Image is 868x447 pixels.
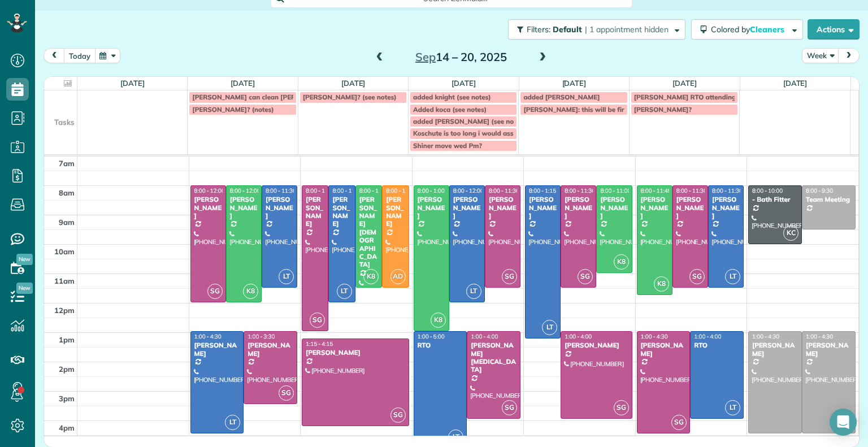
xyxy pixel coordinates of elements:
span: Filters: [527,24,550,34]
a: [DATE] [231,79,255,88]
button: prev [44,48,65,63]
span: 1:00 - 4:00 [694,333,721,340]
span: Sep [415,50,436,64]
span: [PERSON_NAME]? [634,105,692,114]
span: 1:00 - 4:00 [471,333,498,340]
span: 8:00 - 1:15 [529,187,556,194]
span: K8 [363,269,379,284]
div: [PERSON_NAME][DEMOGRAPHIC_DATA] [359,196,379,268]
span: LT [279,269,294,284]
button: today [64,48,96,63]
span: 8:00 - 11:30 [712,187,743,194]
span: SG [390,407,406,423]
span: K8 [654,276,669,292]
span: [PERSON_NAME]? (notes) [192,105,274,114]
span: 8:00 - 12:00 [230,187,261,194]
div: [PERSON_NAME] [229,196,258,220]
button: Colored byCleaners [691,19,803,40]
span: AD [390,269,406,284]
span: K8 [614,254,629,270]
span: Koschute is too long i would assign kelsey [413,129,544,137]
span: LT [337,284,352,299]
div: [PERSON_NAME] [528,196,557,220]
h2: 14 – 20, 2025 [390,51,532,63]
span: 1:00 - 3:30 [248,333,275,340]
span: 12pm [54,306,75,315]
div: [PERSON_NAME] [385,196,405,228]
div: Team Meeting [805,196,852,203]
span: 11am [54,276,75,285]
span: 1:00 - 4:30 [194,333,222,340]
button: Week [802,48,839,63]
span: 8:00 - 12:00 [332,187,363,194]
span: 8:00 - 11:30 [386,187,416,194]
span: LT [725,400,740,415]
span: 1:00 - 4:00 [565,333,592,340]
span: LT [466,284,481,299]
span: K8 [431,313,446,328]
div: [PERSON_NAME] [194,341,241,358]
div: [PERSON_NAME] [332,196,351,228]
div: [PERSON_NAME] [194,196,223,220]
span: 3pm [59,394,75,403]
span: 8:00 - 11:00 [600,187,631,194]
div: [PERSON_NAME] [640,341,687,358]
span: 9am [59,218,75,227]
span: SG [310,313,325,328]
div: RTO [693,341,740,349]
span: New [16,254,33,265]
span: K8 [243,284,258,299]
span: SG [279,385,294,401]
span: 8:00 - 10:00 [752,187,783,194]
span: [PERSON_NAME] RTO attending Wedding [634,93,766,101]
div: [PERSON_NAME] [305,349,406,357]
span: KC [783,225,798,241]
div: [PERSON_NAME] [305,196,325,228]
span: 8:00 - 12:00 [453,187,484,194]
span: added [PERSON_NAME] [523,93,600,101]
div: [PERSON_NAME][MEDICAL_DATA] [470,341,517,374]
span: 8:00 - 11:30 [266,187,296,194]
button: next [838,48,860,63]
span: 8am [59,188,75,197]
span: LT [725,269,740,284]
span: 4pm [59,423,75,432]
span: | 1 appointment hidden [585,24,669,34]
div: [PERSON_NAME] [247,341,294,358]
span: Colored by [711,24,788,34]
div: - Bath Fitter [752,196,798,203]
button: Filters: Default | 1 appointment hidden [508,19,685,40]
div: [PERSON_NAME] [752,341,798,358]
span: added [PERSON_NAME] (see notes) [413,117,526,125]
span: SG [578,269,593,284]
span: SG [671,415,687,430]
div: [PERSON_NAME] [564,341,628,349]
span: Shiner move wed Pm? [413,141,482,150]
span: 8:00 - 11:45 [641,187,671,194]
span: 1:00 - 5:00 [418,333,445,340]
div: [PERSON_NAME] [488,196,517,220]
div: [PERSON_NAME] [417,196,446,220]
span: 8:00 - 12:00 [194,187,225,194]
span: [PERSON_NAME] can clean [PERSON_NAME] [192,93,335,101]
span: SG [502,400,517,415]
span: SG [614,400,629,415]
span: 1:00 - 4:30 [641,333,668,340]
span: SG [207,284,223,299]
span: 8:00 - 11:30 [489,187,519,194]
span: 8:00 - 9:30 [806,187,833,194]
a: [DATE] [341,79,366,88]
a: [DATE] [452,79,476,88]
span: New [16,283,33,294]
span: 1:15 - 4:15 [306,340,333,348]
span: 1:00 - 4:30 [806,333,833,340]
span: [PERSON_NAME]? (see notes) [303,93,397,101]
span: 7am [59,159,75,168]
span: Cleaners [750,24,786,34]
div: [PERSON_NAME] [265,196,294,220]
a: Filters: Default | 1 appointment hidden [502,19,685,40]
button: Actions [808,19,860,40]
a: [DATE] [562,79,587,88]
span: 1:00 - 4:30 [752,333,779,340]
span: 8:00 - 1:00 [418,187,445,194]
